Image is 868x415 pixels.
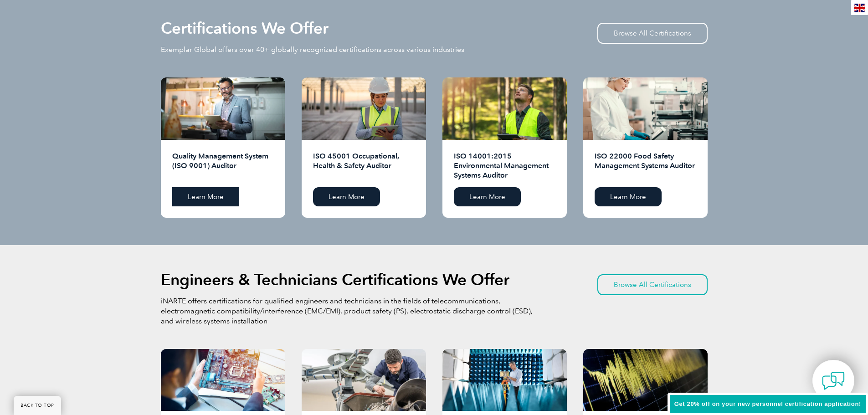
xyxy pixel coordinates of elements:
[597,274,708,295] a: Browse All Certifications
[172,187,239,206] a: Learn More
[14,396,61,415] a: BACK TO TOP
[161,45,464,55] p: Exemplar Global offers over 40+ globally recognized certifications across various industries
[595,187,662,206] a: Learn More
[454,187,521,206] a: Learn More
[313,151,415,180] h2: ISO 45001 Occupational, Health & Safety Auditor
[161,21,329,36] h2: Certifications We Offer
[597,23,708,44] a: Browse All Certifications
[454,151,555,180] h2: ISO 14001:2015 Environmental Management Systems Auditor
[674,400,861,407] span: Get 20% off on your new personnel certification application!
[595,151,696,180] h2: ISO 22000 Food Safety Management Systems Auditor
[854,4,865,12] img: en
[313,187,380,206] a: Learn More
[172,151,274,180] h2: Quality Management System (ISO 9001) Auditor
[822,369,845,392] img: contact-chat.png
[161,272,509,287] h2: Engineers & Technicians Certifications We Offer
[161,296,534,326] p: iNARTE offers certifications for qualified engineers and technicians in the fields of telecommuni...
